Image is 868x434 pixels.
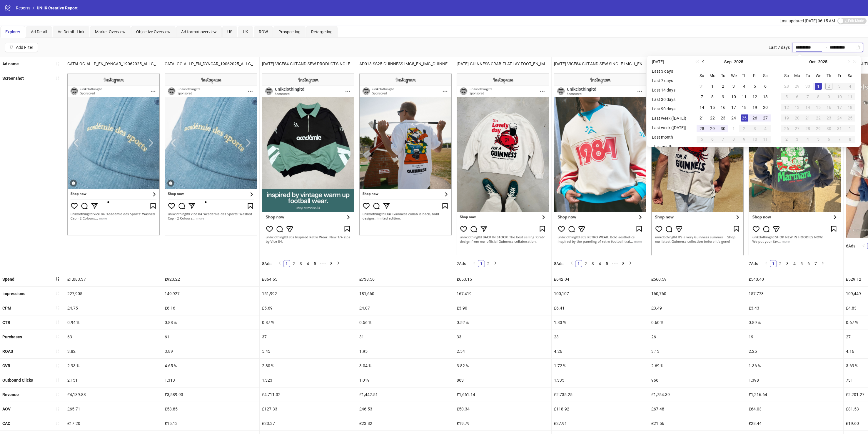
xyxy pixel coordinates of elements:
td: 2025-09-04 [739,81,750,92]
th: Su [781,70,792,81]
td: 2025-09-13 [760,92,771,102]
span: UN:IK Creative Report [37,6,78,10]
div: 7 [698,93,705,100]
li: Next Page [492,260,499,267]
li: 7 [812,260,819,267]
button: Add Filter [5,43,38,52]
li: 4 [791,260,798,267]
th: Mo [792,70,802,81]
td: 2025-11-04 [802,134,813,144]
span: filter [9,45,14,49]
div: CATALOG-ALLP_EN_DYNCAR_19062025_ALLG_CC_SC3_None_PRO_ [65,57,162,71]
div: 6 [794,93,801,100]
li: 1 [575,260,582,267]
button: right [819,260,826,267]
td: 2025-10-06 [792,92,802,102]
td: 2025-09-08 [707,92,718,102]
td: 2025-08-31 [697,81,707,92]
span: sort-ascending [56,407,60,411]
span: right [494,261,497,265]
li: 1 [478,260,485,267]
li: [DATE] [650,58,689,65]
td: 2025-10-07 [802,92,813,102]
li: 2 [290,260,297,267]
div: 24 [836,114,843,122]
li: 2 [485,260,492,267]
td: 2025-10-09 [824,92,834,102]
td: 2025-09-28 [781,81,792,92]
div: 15 [815,104,822,111]
div: 17 [730,104,737,111]
div: 31 [836,125,843,132]
div: Add Filter [16,45,33,50]
span: sort-ascending [56,378,60,382]
td: 2025-10-20 [792,113,802,123]
td: 2025-09-07 [697,92,707,102]
td: 2025-10-11 [760,134,771,144]
div: 9 [720,93,727,100]
div: 29 [794,83,801,90]
div: 1 [709,83,716,90]
td: 2025-09-01 [707,81,718,92]
td: 2025-09-29 [792,81,802,92]
li: 1 [283,260,290,267]
li: Next Page [627,260,634,267]
td: 2025-09-02 [718,81,728,92]
li: 3 [589,260,596,267]
td: 2025-10-03 [834,81,845,92]
td: 2025-09-26 [750,113,760,123]
span: left [570,261,573,265]
img: Screenshot 120230076102700356 [359,74,452,235]
div: 16 [825,104,832,111]
td: 2025-09-19 [750,102,760,113]
div: 5 [783,93,790,100]
td: 2025-10-24 [834,113,845,123]
td: 2025-09-29 [707,123,718,134]
div: 5 [698,136,705,143]
td: 2025-10-17 [834,102,845,113]
a: 2 [291,260,297,267]
img: Screenshot 120230995831440356 [457,74,549,255]
div: 13 [762,93,769,100]
img: Screenshot 120226629577430356 [67,74,160,235]
td: 2025-10-05 [781,92,792,102]
div: 2 [741,125,748,132]
img: Screenshot 120233159442400356 [262,74,354,255]
div: 31 [698,83,705,90]
div: 27 [762,114,769,122]
span: sort-ascending [56,335,60,339]
td: 2025-11-07 [834,134,845,144]
div: Last 7 days [765,43,792,52]
td: 2025-10-08 [728,134,739,144]
th: Su [697,70,707,81]
div: 5 [751,83,758,90]
a: 5 [798,260,805,267]
a: 8 [328,260,335,267]
li: Last 14 days [650,87,689,94]
div: AD013-SS25-GUINNESS-IMG8_EN_IMG_GUINNESS_CP_03062025_M_CC_SC24_None__ – Copy [357,57,454,71]
span: Market Overview [95,29,126,34]
div: 2 [720,83,727,90]
div: 4 [741,83,748,90]
a: 7 [812,260,819,267]
div: [DATE]-VICE84-CUT-AND-SEW-SINGLE-IMG-1_EN_IMG_CP_24092025_ALLG_CC_SC24_None_ [552,57,649,71]
button: right [335,260,342,267]
li: 5 [603,260,610,267]
div: 22 [815,114,822,122]
span: US [227,29,232,34]
div: 21 [698,114,705,122]
button: Previous month (PageUp) [700,56,707,68]
div: 4 [847,83,854,90]
td: 2025-10-23 [824,113,834,123]
li: / [33,5,34,11]
td: 2025-10-30 [824,123,834,134]
b: Screenshot [2,76,24,81]
span: sort-ascending [56,364,60,368]
li: Last 30 days [650,96,689,103]
td: 2025-09-25 [739,113,750,123]
td: 2025-10-06 [707,134,718,144]
td: 2025-09-30 [718,123,728,134]
span: right [821,261,824,265]
td: 2025-09-14 [697,102,707,113]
